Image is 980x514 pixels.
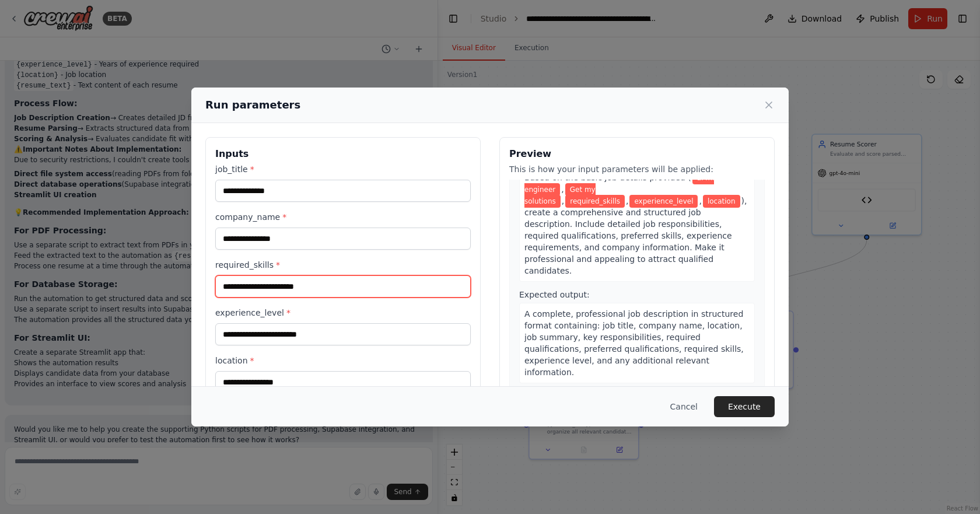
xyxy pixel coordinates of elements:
span: Variable: location [703,195,740,208]
label: job_title [215,163,471,175]
label: experience_level [215,307,471,319]
h3: Preview [509,147,765,161]
label: required_skills [215,259,471,271]
span: A complete, professional job description in structured format containing: job title, company name... [524,309,744,377]
span: Variable: job_title [524,172,714,196]
span: ), create a comprehensive and structured job description. Include detailed job responsibilities, ... [524,196,747,275]
span: , [561,184,563,194]
button: Execute [714,396,775,417]
span: Variable: experience_level [629,195,698,208]
span: Based on the basic job details provided ( [524,173,691,182]
label: company_name [215,211,471,223]
span: , [699,196,701,205]
p: This is how your input parameters will be applied: [509,163,765,175]
h3: Inputs [215,147,471,161]
span: , [562,196,564,205]
h2: Run parameters [205,97,300,113]
button: Cancel [661,396,707,417]
label: location [215,355,471,366]
span: Variable: required_skills [565,195,625,208]
span: Expected output: [519,290,590,299]
span: , [626,196,628,205]
span: Variable: company_name [524,183,596,208]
